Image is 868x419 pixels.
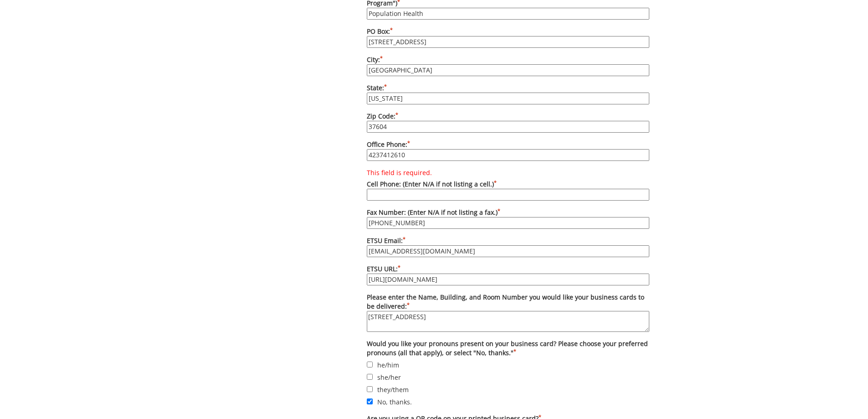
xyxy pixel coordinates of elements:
[367,372,649,382] label: she/her
[367,339,649,357] label: Would you like your pronouns present on your business card? Please choose your preferred pronouns...
[367,217,649,229] input: Fax Number: (Enter N/A if not listing a fax.)*
[367,245,649,257] input: ETSU Email:*
[367,397,649,407] label: No, thanks.
[367,386,373,392] input: they/them
[367,374,373,380] input: she/her
[367,149,649,161] input: Office Phone:*
[367,83,649,104] label: State:
[367,208,649,229] label: Fax Number: (Enter N/A if not listing a fax.)
[367,168,649,201] label: Cell Phone: (Enter N/A if not listing a cell.)
[367,264,649,285] label: ETSU URL:
[367,36,649,48] input: PO Box:*
[367,360,649,370] label: he/him
[367,93,649,104] input: State:*
[367,121,649,133] input: Zip Code:*
[367,189,649,201] input: This field is required.Cell Phone: (Enter N/A if not listing a cell.)*
[367,311,649,332] textarea: Please enter the Name, Building, and Room Number you would like your business cards to be deliver...
[367,362,373,367] input: he/him
[367,112,649,133] label: Zip Code:
[367,27,649,48] label: PO Box:
[367,168,649,177] label: This field is required.
[367,274,649,285] input: ETSU URL:*
[367,140,649,161] label: Office Phone:
[367,398,373,404] input: No, thanks.
[367,384,649,394] label: they/them
[367,8,649,20] input: Department/Office/Program, etc.: (i.e., Enter "Department of x", "Office of x", or "x Program")*
[367,293,649,332] label: Please enter the Name, Building, and Room Number you would like your business cards to be delivered:
[367,64,649,76] input: City:*
[367,55,649,76] label: City:
[367,236,649,257] label: ETSU Email:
